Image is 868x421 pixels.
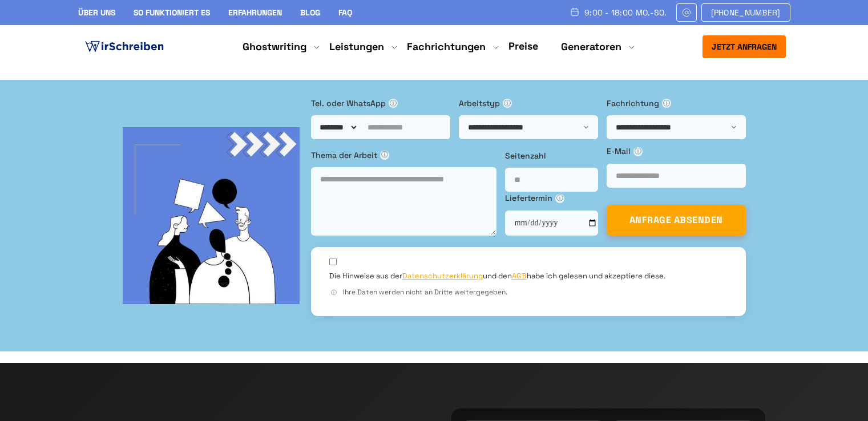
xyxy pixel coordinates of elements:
a: Über uns [78,7,115,18]
a: Generatoren [561,40,621,54]
label: Seitenzahl [505,149,598,162]
span: ⓘ [380,151,389,160]
span: ⓘ [329,288,338,297]
a: So funktioniert es [134,7,210,18]
label: Tel. oder WhatsApp [311,97,450,110]
span: ⓘ [555,194,564,203]
div: Ihre Daten werden nicht an Dritte weitergegeben. [329,287,728,298]
span: ⓘ [389,99,398,108]
span: ⓘ [662,99,671,108]
label: E-Mail [607,145,746,157]
a: [PHONE_NUMBER] [701,3,790,22]
a: Datenschutzerklärung [402,271,483,281]
label: Die Hinweise aus der und den habe ich gelesen und akzeptiere diese. [329,271,665,281]
a: Erfahrungen [228,7,282,18]
span: [PHONE_NUMBER] [711,8,781,17]
a: AGB [512,271,527,281]
a: Leistungen [329,40,384,54]
a: FAQ [338,7,352,18]
span: ⓘ [633,147,643,156]
label: Liefertermin [505,192,598,204]
a: Ghostwriting [243,40,306,54]
span: 9:00 - 18:00 Mo.-So. [584,8,667,17]
img: Schedule [570,7,580,17]
label: Fachrichtung [607,97,746,110]
a: Blog [300,7,320,18]
img: logo ghostwriter-österreich [83,38,166,55]
img: Email [681,8,692,17]
button: Jetzt anfragen [703,35,786,58]
button: ANFRAGE ABSENDEN [607,205,746,236]
label: Thema der Arbeit [311,149,496,161]
img: bg [123,127,300,304]
a: Preise [508,39,538,52]
a: Fachrichtungen [407,40,486,54]
label: Arbeitstyp [459,97,598,110]
span: ⓘ [503,99,512,108]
